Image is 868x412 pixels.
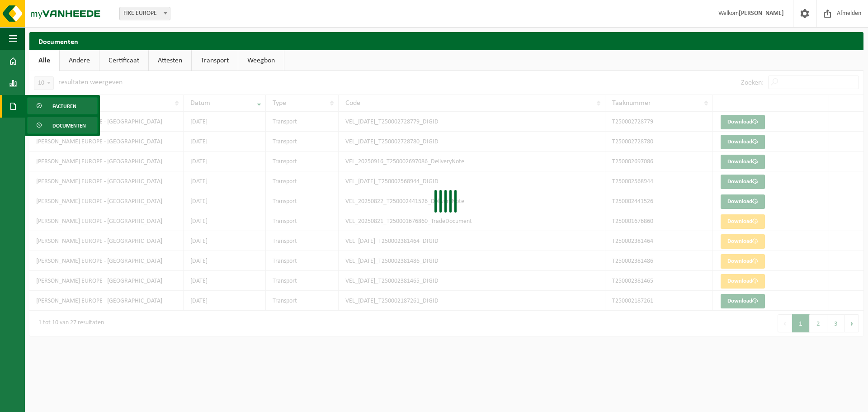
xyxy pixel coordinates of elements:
a: Certificaat [99,50,148,71]
span: FIKE EUROPE [119,7,170,20]
a: Documenten [27,117,98,134]
h2: Documenten [29,32,863,50]
span: FIKE EUROPE [120,7,170,20]
span: Facturen [52,98,76,115]
a: Andere [60,50,99,71]
a: Alle [29,50,59,71]
a: Attesten [149,50,191,71]
a: Weegbon [238,50,284,71]
a: Transport [192,50,238,71]
a: Facturen [27,97,98,114]
strong: [PERSON_NAME] [739,10,784,17]
span: Documenten [52,117,86,134]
